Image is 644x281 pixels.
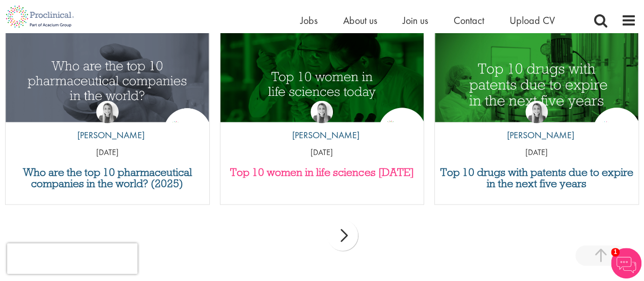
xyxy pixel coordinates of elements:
p: [DATE] [220,147,424,159]
a: Link to a post [6,32,209,122]
a: Link to a post [220,32,424,122]
a: Hannah Burke [PERSON_NAME] [70,101,145,147]
a: Join us [403,14,428,27]
a: About us [343,14,377,27]
img: Top 10 pharmaceutical companies in the world 2025 [6,32,209,138]
p: [DATE] [6,147,209,159]
img: Hannah Burke [96,101,119,123]
img: Top 10 women in life sciences today [220,32,424,138]
img: Chatbot [611,248,641,278]
img: Hannah Burke [311,101,333,123]
a: Hannah Burke [PERSON_NAME] [499,101,574,147]
span: 1 [611,248,620,257]
div: next [327,220,358,251]
img: Hannah Burke [525,101,548,123]
img: Top 10 blockbuster drugs facing patent expiry in the next 5 years [435,32,638,138]
p: [PERSON_NAME] [70,129,145,142]
a: Link to a post [435,32,638,122]
a: Contact [454,14,484,27]
a: Top 10 women in life sciences [DATE] [226,167,419,178]
a: Hannah Burke [PERSON_NAME] [285,101,359,147]
a: Jobs [300,14,318,27]
a: Top 10 drugs with patents due to expire in the next five years [440,167,633,189]
p: [PERSON_NAME] [499,129,574,142]
p: [PERSON_NAME] [285,129,359,142]
a: Upload CV [510,14,555,27]
p: [DATE] [435,147,638,159]
a: Who are the top 10 pharmaceutical companies in the world? (2025) [11,167,204,189]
